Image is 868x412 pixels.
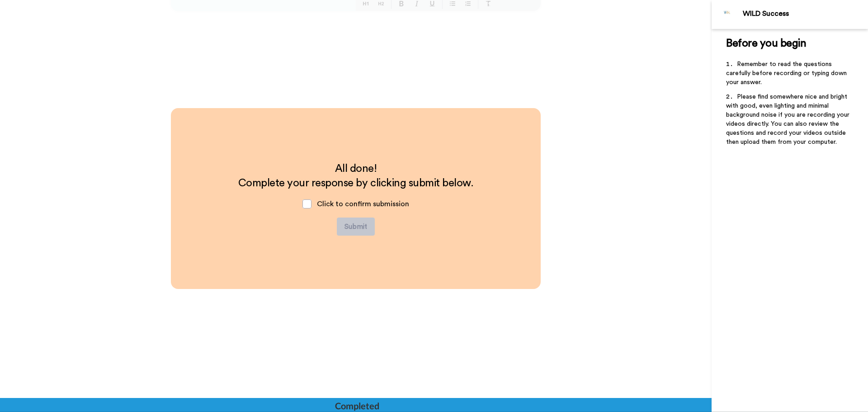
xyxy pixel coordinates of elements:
[726,94,851,145] span: Please find somewhere nice and bright with good, even lighting and minimal background noise if yo...
[337,218,375,236] button: Submit
[335,163,377,174] span: All done!
[726,61,849,85] span: Remember to read the questions carefully before recording or typing down your answer.
[238,178,474,189] span: Complete your response by clicking submit below.
[335,399,378,412] div: Completed
[317,200,409,208] span: Click to confirm submission
[717,4,738,25] img: Profile Image
[743,9,868,18] div: WILD Success
[726,38,806,49] span: Before you begin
